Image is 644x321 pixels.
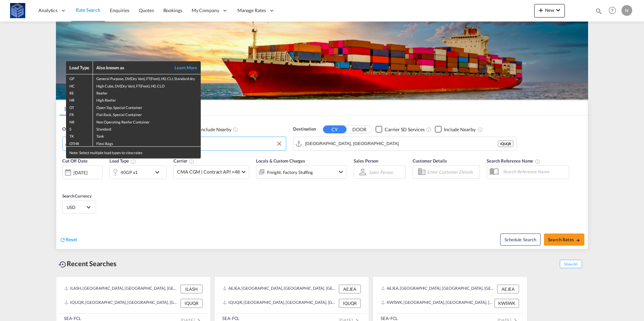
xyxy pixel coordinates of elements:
[167,65,197,71] a: Learn More
[66,61,93,74] th: Load Type
[66,103,93,110] td: OT
[93,132,201,139] td: Tank
[66,118,93,125] td: NR
[93,125,201,132] td: Standard
[66,89,93,96] td: RE
[66,147,201,158] div: Note: Select multiple load types to view rates
[93,89,201,96] td: Reefer
[66,96,93,103] td: HR
[66,125,93,132] td: S
[93,118,201,125] td: Non Operating Reefer Container
[66,139,93,147] td: OTHR
[93,96,201,103] td: High Reefer
[66,110,93,117] td: FR
[66,74,93,82] td: GP
[93,82,201,89] td: High Cube, DV(Dry Van), FT(Feet), H0, CLO
[66,132,93,139] td: TK
[93,110,201,117] td: Flat Rack, Special Container
[93,74,201,82] td: General Purpose, DV(Dry Van), FT(Feet), H0, CLI, Standard dry
[96,65,167,71] div: Also known as
[66,82,93,89] td: HC
[93,103,201,110] td: Open Top, Special Container
[93,139,201,147] td: Flexi Bags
